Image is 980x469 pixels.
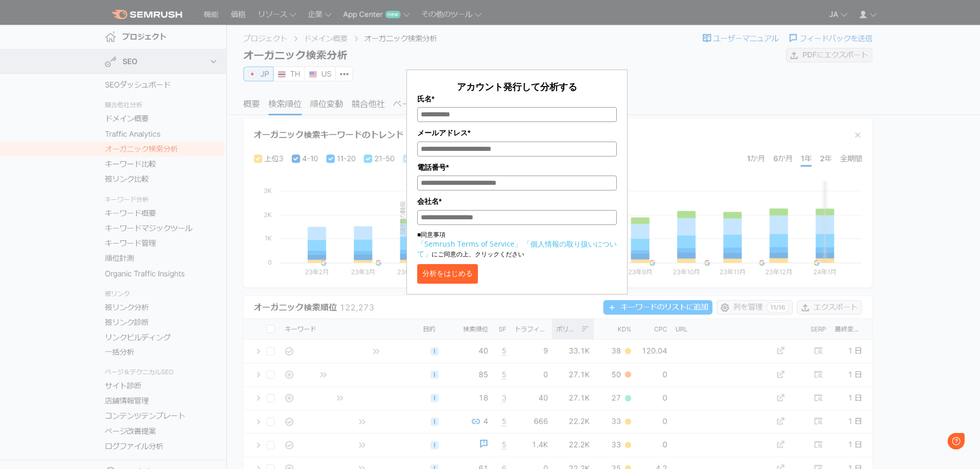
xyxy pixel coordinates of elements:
span: アカウント発行して分析する [457,80,577,93]
label: 電話番号* [417,162,617,173]
a: 「Semrush Terms of Service」 [417,239,522,249]
a: 「個人情報の取り扱いについて」 [417,239,617,258]
iframe: Help widget launcher [888,429,969,458]
p: ■同意事項 にご同意の上、クリックください [417,230,617,259]
label: メールアドレス* [417,127,617,138]
button: 分析をはじめる [417,264,478,284]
